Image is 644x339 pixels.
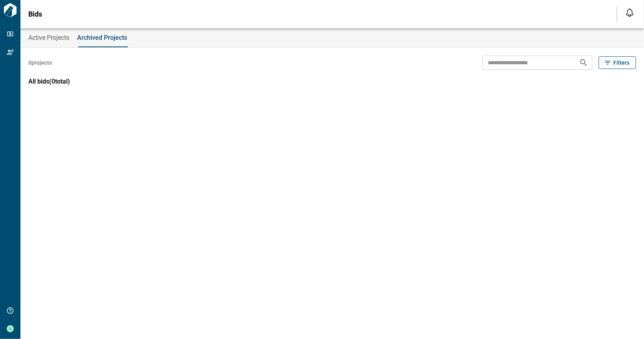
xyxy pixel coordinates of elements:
span: All bids ( 0 total) [28,78,70,85]
button: Search projects [576,55,592,71]
span: 0 projects [28,59,52,67]
span: Active Projects [28,34,69,42]
span: Archived Projects [77,34,127,42]
button: Open notification feed [624,6,636,19]
button: Filters [599,56,636,69]
span: Filters [613,59,629,67]
div: base tabs [20,28,644,47]
span: Bids [28,10,42,18]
